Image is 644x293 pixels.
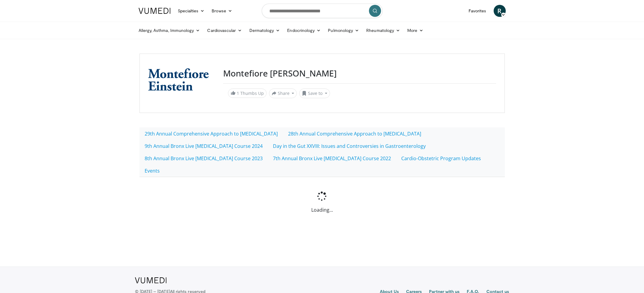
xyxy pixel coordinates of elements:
a: Cardio-Obstetric Program Updates [396,152,486,165]
h3: Montefiore [PERSON_NAME] [223,68,496,79]
a: Cardiovascular [203,24,245,36]
a: Browse [208,5,236,17]
img: VuMedi Logo [139,8,171,14]
a: Rheumatology [363,24,404,36]
a: Day in the Gut XXVIII: Issues and Controversies in Gastroenterology [268,140,431,152]
a: Favorites [465,5,490,17]
a: More [404,24,427,36]
a: 1 Thumbs Up [228,89,267,98]
a: Events [139,164,165,177]
p: Loading... [139,206,505,214]
a: Pulmonology [324,24,363,36]
a: 29th Annual Comprehensive Approach to [MEDICAL_DATA] [139,127,283,140]
a: Endocrinology [284,24,324,36]
img: VuMedi Logo [135,277,167,283]
a: 7th Annual Bronx Live [MEDICAL_DATA] Course 2022 [268,152,396,165]
a: R [494,5,506,17]
button: Save to [299,89,330,98]
a: 28th Annual Comprehensive Approach to [MEDICAL_DATA] [283,127,426,140]
a: Dermatology [246,24,284,36]
button: Share [269,89,297,98]
a: 9th Annual Bronx Live [MEDICAL_DATA] Course 2024 [139,140,268,152]
a: 8th Annual Bronx Live [MEDICAL_DATA] Course 2023 [139,152,268,165]
input: Search topics, interventions [262,4,383,18]
span: 1 [237,90,239,96]
a: Specialties [174,5,208,17]
a: Allergy, Asthma, Immunology [135,24,204,36]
